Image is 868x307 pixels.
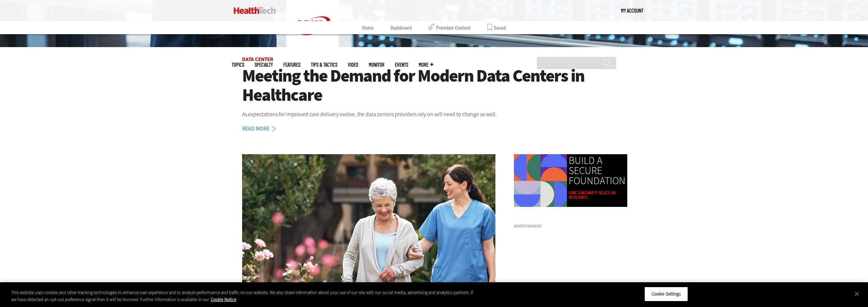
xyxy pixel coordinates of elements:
a: Premium Content [428,21,471,34]
button: Close [849,286,865,301]
a: Meeting the Demand for Modern Data Centers in Healthcare [242,66,626,105]
a: More information about your privacy [211,297,236,302]
button: Cookie Settings [644,287,688,301]
a: Events [395,62,408,67]
a: Dashboard [390,21,412,34]
h3: Advertisement [514,224,619,228]
a: Saved [487,21,506,34]
a: BUILD A SECURE FOUNDATION [569,156,626,186]
a: MonITor [369,62,384,67]
a: Video [348,62,358,67]
a: Read More [242,126,283,132]
img: nurse walks with senior woman through a garden [242,154,495,306]
p: As expectations for improved care delivery evolve, the data centers providers rely on will need t... [242,110,626,119]
img: Colorful animated shapes [514,154,567,207]
a: Tips & Tactics [311,62,337,67]
span: More [419,62,433,67]
a: Features [283,62,300,67]
a: Care continuity relies on resiliency. [569,190,626,200]
div: This website uses cookies and other tracking technologies to enhance user experience and to analy... [11,289,477,303]
a: Home [362,21,374,34]
a: CDW [286,46,339,53]
span: Specialty [255,62,273,67]
span: Topics [232,62,244,67]
img: Home [234,7,276,14]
